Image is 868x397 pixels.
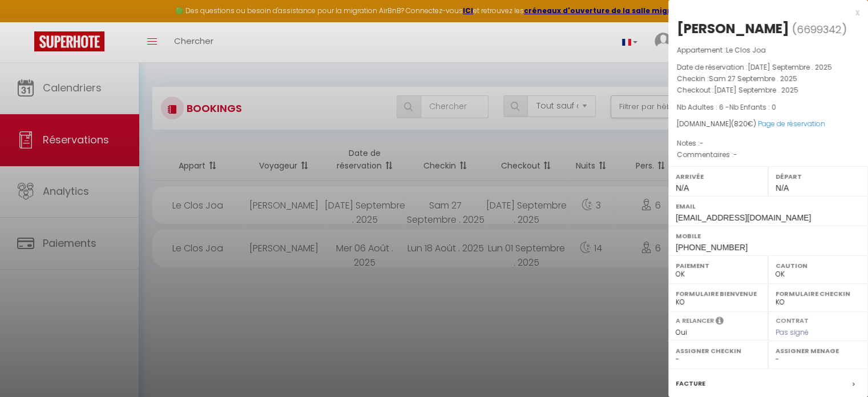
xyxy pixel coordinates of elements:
label: Assigner Checkin [676,345,761,356]
label: Départ [776,171,861,182]
span: [PHONE_NUMBER] [676,243,748,252]
span: Le Clos Joa [726,45,766,55]
p: Appartement : [677,45,859,56]
p: Date de réservation : [677,62,859,73]
label: Mobile [676,230,861,242]
span: - [700,138,704,148]
div: [DOMAIN_NAME] [677,119,859,130]
span: Sam 27 Septembre . 2025 [709,74,797,83]
span: [DATE] Septembre . 2025 [748,62,832,72]
span: [DATE] Septembre . 2025 [714,85,798,95]
span: Nb Adultes : 6 - [677,102,776,112]
span: ( ) [792,21,847,37]
span: 820 [734,119,748,129]
label: Email [676,200,861,212]
p: Notes : [677,138,859,149]
label: A relancer [676,316,714,326]
label: Paiement [676,260,761,271]
div: [PERSON_NAME] [677,19,789,38]
label: Caution [776,260,861,271]
label: Assigner Menage [776,345,861,356]
span: Nb Enfants : 0 [729,102,776,112]
span: [EMAIL_ADDRESS][DOMAIN_NAME] [676,213,811,222]
span: ( €) [731,119,756,129]
label: Formulaire Checkin [776,288,861,299]
div: x [668,6,859,19]
span: Pas signé [776,327,809,337]
p: Checkin : [677,73,859,85]
label: Contrat [776,316,809,323]
label: Arrivée [676,171,761,182]
span: - [733,150,737,159]
span: N/A [776,183,789,193]
p: Commentaires : [677,149,859,161]
p: Checkout : [677,85,859,96]
label: Facture [676,378,705,390]
span: 6699342 [797,22,842,37]
span: N/A [676,183,689,193]
label: Formulaire Bienvenue [676,288,761,299]
a: Page de réservation [758,119,825,129]
button: Ouvrir le widget de chat LiveChat [9,5,43,39]
i: Sélectionner OUI si vous souhaiter envoyer les séquences de messages post-checkout [716,316,724,328]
